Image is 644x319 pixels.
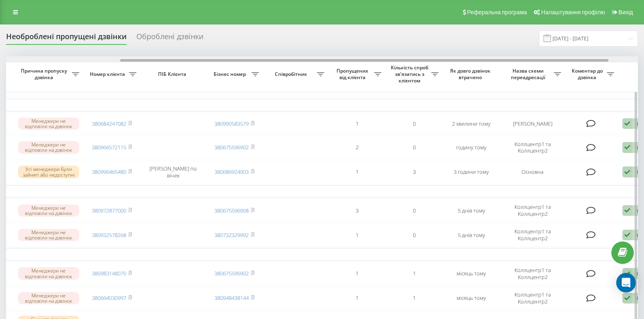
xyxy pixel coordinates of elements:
a: 380983148070 [92,270,126,277]
td: 1 [386,262,443,285]
td: годину тому [443,136,500,159]
td: місяць тому [443,287,500,310]
a: 380664030997 [92,294,126,301]
td: 1 [328,224,386,246]
td: 1 [386,287,443,310]
div: Open Intercom Messenger [616,273,636,292]
div: Менеджери не відповіли на дзвінок [18,292,79,304]
td: 3 [328,199,386,222]
div: Менеджери не відповіли на дзвінок [18,267,79,279]
td: Коллцентр1 та Коллцентр2 [500,224,565,246]
td: місяць тому [443,262,500,285]
td: 0 [386,136,443,159]
a: 380675596902 [214,270,249,277]
span: Номер клієнта [87,71,129,78]
a: 380948438144 [214,294,249,301]
td: 2 хвилини тому [443,113,500,135]
td: Коллцентр1 та Коллцентр2 [500,136,565,159]
a: 380675596902 [214,144,249,151]
a: 380684247082 [92,120,126,127]
div: Менеджери не відповіли на дзвінок [18,229,79,241]
div: Менеджери не відповіли на дзвінок [18,117,79,130]
span: Співробітник [267,71,317,78]
td: Коллцентр1 та Коллцентр2 [500,262,565,285]
a: 380675596908 [214,207,249,214]
a: 380966572115 [92,144,126,151]
div: Менеджери не відповіли на дзвінок [18,141,79,153]
span: Бізнес номер [210,71,252,78]
span: Назва схеми переадресації [504,68,554,80]
td: 3 [386,161,443,184]
span: Коментар до дзвінка [569,68,607,80]
td: 1 [328,113,386,135]
a: 380996465480 [92,168,126,175]
span: Пропущених від клієнта [332,68,374,80]
a: 380972877000 [92,207,126,214]
td: 3 години тому [443,161,500,184]
td: 1 [328,161,386,184]
a: 380732329992 [214,231,249,239]
a: 380932578268 [92,231,126,239]
td: Основна [500,161,565,184]
span: Реферальна програма [467,9,527,16]
div: Менеджери не відповіли на дзвінок [18,204,79,217]
span: ПІБ Клієнта [147,71,199,78]
td: 2 [328,136,386,159]
td: Коллцентр1 та Коллцентр2 [500,287,565,310]
a: 380990583579 [214,120,249,127]
td: 1 [328,287,386,310]
div: Необроблені пропущені дзвінки [6,32,127,45]
div: Оброблені дзвінки [136,32,203,45]
td: [PERSON_NAME] по вічек [140,161,206,184]
span: Кількість спроб зв'язатись з клієнтом [390,64,431,84]
td: 0 [386,199,443,222]
span: Налаштування профілю [541,9,605,16]
td: 5 днів тому [443,224,500,246]
td: 5 днів тому [443,199,500,222]
span: Причина пропуску дзвінка [18,68,72,80]
span: Як довго дзвінок втрачено [449,68,493,80]
span: Вихід [619,9,633,16]
div: Усі менеджери були зайняті або недоступні [18,166,79,178]
td: 0 [386,113,443,135]
td: Коллцентр1 та Коллцентр2 [500,199,565,222]
td: 0 [386,224,443,246]
a: 380686924903 [214,168,249,175]
td: 1 [328,262,386,285]
td: [PERSON_NAME] [500,113,565,135]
